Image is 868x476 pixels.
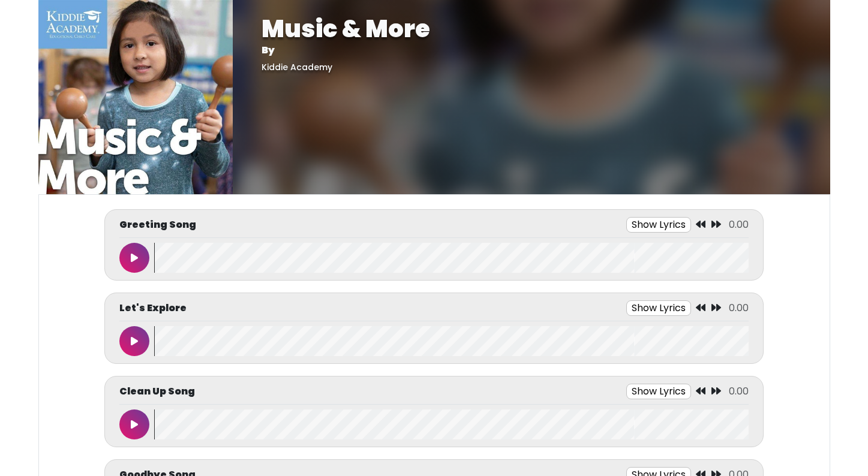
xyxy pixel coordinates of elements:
[729,384,749,398] span: 0.00
[729,218,749,231] span: 0.00
[119,384,195,399] p: Clean Up Song
[119,218,196,232] p: Greeting Song
[729,301,749,315] span: 0.00
[119,301,187,315] p: Let's Explore
[262,14,801,43] h1: Music & More
[626,384,691,399] button: Show Lyrics
[262,62,801,73] h5: Kiddie Academy
[262,43,801,58] p: By
[626,300,691,316] button: Show Lyrics
[626,217,691,233] button: Show Lyrics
